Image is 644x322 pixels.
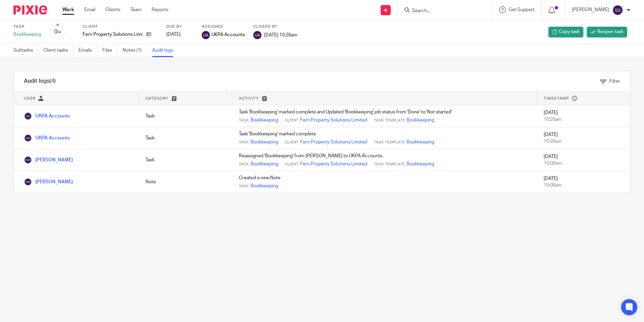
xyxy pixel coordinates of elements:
[62,6,74,13] a: Work
[609,79,620,84] span: Filter
[509,7,535,12] span: Get Support
[251,161,278,167] a: Bookkeeping
[411,8,472,14] input: Search
[264,32,297,37] span: [DATE] 10:28am
[285,140,298,145] span: Client
[251,183,278,189] a: Bookkeeping
[251,117,278,124] a: Bookkeeping
[251,139,278,145] a: Bookkeeping
[544,97,569,100] span: Timestamp
[253,31,261,39] img: svg%3E
[544,182,623,189] div: 10:08am
[202,31,210,39] img: svg%3E
[544,160,623,167] div: 10:08am
[78,44,97,57] a: Emails
[24,136,70,140] a: UKPA Accounts
[13,24,41,29] label: Task
[13,31,41,38] div: Bookkeeping
[105,6,120,13] a: Clients
[24,178,32,186] img: Christina Maharjan
[232,171,537,193] td: Created a new Note
[43,44,73,57] a: Client tasks
[239,140,249,145] span: Task
[83,31,143,38] p: Fern Property Solutions Limited
[232,149,537,171] td: Reassigned 'Bookkeeping' from [PERSON_NAME] to UKPA Accounts
[232,127,537,149] td: Task 'Bookkeeping' marked complete
[544,138,623,145] div: 10:28am
[24,156,32,164] img: Christina Maharjan
[24,158,73,162] a: [PERSON_NAME]
[24,180,73,184] a: [PERSON_NAME]
[374,162,405,167] span: Task Template
[152,44,178,57] a: Audit logs
[166,24,193,29] label: Due by
[84,6,95,13] a: Email
[407,117,434,124] a: Bookkeeping
[597,28,623,35] span: Reopen task
[24,114,70,118] a: UKPA Accounts
[232,105,537,127] td: Task 'Bookkeeping' marked complete and Updated 'Bookkeeping' job status from 'Done' to 'Not started'
[123,44,147,57] a: Notes (1)
[537,171,630,193] td: [DATE]
[139,127,232,149] td: Task
[300,161,367,167] a: Fern Property Solutions Limited
[612,5,623,16] img: svg%3E
[57,30,61,34] small: /4
[537,127,630,149] td: [DATE]
[13,44,38,57] a: Subtasks
[13,5,47,15] img: Pixie
[374,140,405,145] span: Task Template
[152,6,168,13] a: Reports
[239,184,249,189] span: Task
[407,139,434,145] a: Bookkeeping
[130,6,141,13] a: Team
[239,162,249,167] span: Task
[102,44,118,57] a: Files
[202,24,245,29] label: Assignee
[166,31,193,38] div: [DATE]
[253,24,297,29] label: Closed by
[24,97,35,100] span: User
[544,116,623,123] div: 10:28am
[139,105,232,127] td: Task
[300,117,367,124] a: Fern Property Solutions Limited
[300,139,367,145] a: Fern Property Solutions Limited
[407,161,434,167] a: Bookkeeping
[548,27,583,37] a: Copy task
[239,97,259,100] span: Activity
[239,118,249,123] span: Task
[54,28,61,36] div: 0
[24,134,32,142] img: UKPA Accounts
[285,118,298,123] span: Client
[24,112,32,120] img: UKPA Accounts
[146,97,168,100] span: Category
[139,171,232,193] td: Note
[559,28,580,35] span: Copy task
[587,27,627,37] a: Reopen task
[139,149,232,171] td: Task
[572,6,609,13] p: [PERSON_NAME]
[374,118,405,123] span: Task Template
[537,149,630,171] td: [DATE]
[212,31,245,38] span: UKPA Accounts
[285,162,298,167] span: Client
[83,24,158,29] label: Client
[537,105,630,127] td: [DATE]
